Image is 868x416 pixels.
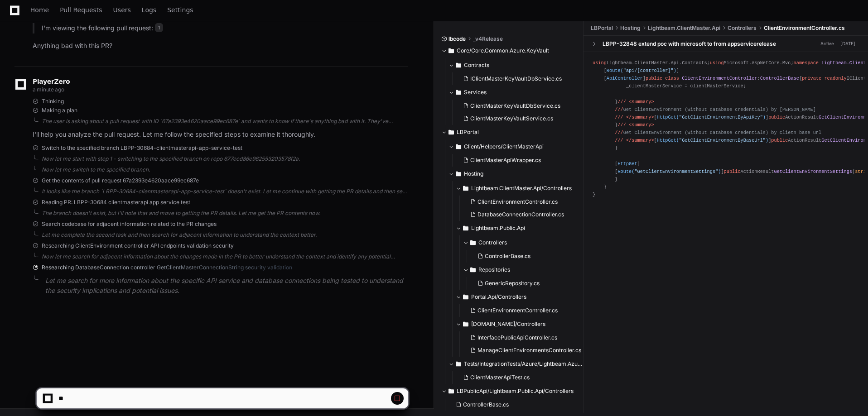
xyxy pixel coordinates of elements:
span: "GetClientEnvironmentByBaseUrl" [679,138,766,143]
div: The branch doesn't exist, but I'll note that and move to getting the PR details. Let me get the P... [42,210,408,217]
button: [DOMAIN_NAME]/Controllers [456,317,587,331]
span: _v4Release [473,35,503,43]
button: Client/Helpers/ClientMasterApi [448,139,584,154]
span: </summary> [626,115,654,120]
span: Hosting [464,170,483,177]
span: ApiController [607,76,643,81]
button: GenericRepository.cs [474,277,581,290]
span: HttpGet( ) [657,115,766,120]
svg: Directory [456,168,461,179]
button: ClientEnvironmentController.cs [467,304,581,317]
span: Portal.Api/Controllers [471,293,526,301]
svg: Directory [448,45,454,56]
div: Let me complete the second task and then search for adjacent information to understand the contex... [42,231,408,239]
div: Now let me start with step 1 - switching to the specified branch on repo 677ecd86e962553203578f2a. [42,155,408,163]
span: ControllerBase.cs [485,253,530,260]
span: Contracts [464,62,489,69]
svg: Directory [470,264,476,275]
button: Repositories [463,263,587,277]
span: PlayerZero [33,79,70,84]
span: Settings [167,7,193,13]
p: I'm viewing the following pull request: [42,23,408,33]
svg: Directory [456,60,461,71]
button: Lightbeam.Public.Api [456,221,587,235]
span: ControllerBase [760,76,799,81]
button: Core/Core.Common.Azure.KeyVault [441,43,577,58]
span: readonly [824,76,846,81]
span: HttpGet [617,161,637,167]
span: DatabaseConnectionController.cs [477,211,564,218]
span: ClientMasterApiWrapper.cs [470,157,541,164]
div: The user is asking about a pull request with ID `67a2393e4620aace99ec687e` and wants to know if t... [42,118,408,125]
span: Controllers [728,24,757,32]
span: public [646,76,662,81]
svg: Directory [470,237,476,248]
span: IClientMasterKeyVaultDbService.cs [470,75,562,82]
span: ClientEnvironmentController.cs [477,198,558,206]
button: IClientMasterKeyVaultDbService.cs [459,72,571,85]
span: Hosting [620,24,641,32]
span: public [768,115,785,120]
span: HttpGet( ) [657,138,768,143]
p: Anything bad with this PR? [33,41,408,51]
span: using [593,60,607,66]
svg: Directory [463,292,468,302]
div: Now let me search for adjacent information about the changes made in the PR to better understand ... [42,253,408,260]
span: Researching DatabaseConnection controller GetClientMasterConnectionString security validation [42,264,292,271]
span: Lightbeam.ClientMaster.Api [648,24,720,32]
span: /// [615,115,623,120]
div: Now let me switch to the specified branch. [42,166,408,173]
span: Get ClientEnvironment (without database credentials) by [PERSON_NAME] [615,107,816,112]
svg: Directory [456,359,461,369]
span: 1 [155,23,163,32]
span: GenericRepository.cs [485,280,540,287]
span: Get the contents of pull request 67a2393e4620aace99ec687e [42,177,199,184]
span: ManageClientEnvironmentsController.cs [477,347,581,354]
span: Search codebase for adjacent information related to the PR changes [42,220,217,228]
span: private [802,76,821,81]
button: Contracts [448,58,577,72]
span: "GetClientEnvironmentSettings" [634,169,718,174]
span: <summary> [629,99,654,105]
span: Controllers [478,239,507,246]
span: /// [615,107,623,112]
button: InterfacePublicApiController.cs [467,331,581,344]
svg: Directory [463,183,468,194]
button: Lightbeam.ClientMaster.Api/Controllers [456,181,587,196]
span: Lightbeam.ClientMaster.Api/Controllers [471,185,572,192]
span: public [771,138,788,143]
span: public [724,169,741,174]
button: Hosting [448,167,584,181]
span: Route( ) [607,68,676,73]
span: /// [615,138,623,143]
span: "api/[controller]" [623,68,674,73]
button: LBPortal [441,125,577,139]
div: [DATE] [840,40,855,47]
span: Repositories [478,266,510,273]
span: Lightbeam.Public.Api [471,225,525,232]
p: Let me search for more information about the specific API service and database connections being ... [45,276,408,296]
span: ClientEnvironmentController.cs [764,24,845,32]
span: Client/Helpers/ClientMasterApi [464,143,544,150]
button: ClientMasterKeyVaultDbService.cs [459,100,571,112]
span: ClientEnvironmentController [682,76,757,81]
span: Active [818,39,837,48]
span: namespace [794,60,819,66]
span: /// [615,130,623,135]
span: Reading PR: LBPP-30684 clientmasterapi app service test [42,199,190,206]
svg: Directory [463,319,468,330]
div: Lightbeam.ClientMaster.Api.Contracts; Microsoft.AspNetCore.Mvc; { [ ] [ ] : { IClientMasterServic... [593,59,859,199]
svg: Directory [463,223,468,234]
span: lbcode [448,35,466,43]
span: Route( ) [617,169,721,174]
span: Researching ClientEnvironment controller API endpoints validation security [42,242,234,249]
span: Home [30,7,49,13]
span: a minute ago [33,86,64,93]
span: /// [617,99,626,105]
span: Get ClientEnvironment (without database credentials) by clietn base url [615,130,821,135]
span: "GetClientEnvironmentByApiKey" [679,115,763,120]
span: <summary> [629,122,654,128]
span: LBPortal [591,24,613,32]
span: LBPortal [457,129,479,136]
span: Switch to the specified branch LBPP-30684-clientmasterapi-app-service-test [42,144,242,152]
